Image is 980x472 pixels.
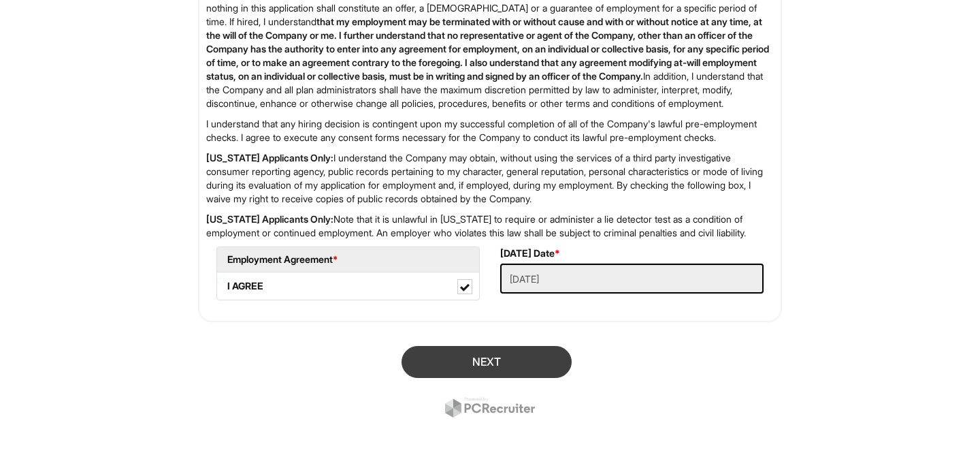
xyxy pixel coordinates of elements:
[206,213,774,240] p: Note that it is unlawful in [US_STATE] to require or administer a lie detector test as a conditio...
[500,264,764,294] input: Today's Date
[206,152,333,163] strong: [US_STATE] Applicants Only:
[206,213,333,225] strong: [US_STATE] Applicants Only:
[206,117,774,144] p: I understand that any hiring decision is contingent upon my successful completion of all of the C...
[217,272,479,300] label: I AGREE
[402,346,572,378] button: Next
[227,254,469,264] h5: Employment Agreement
[500,247,560,260] label: [DATE] Date
[206,16,769,82] strong: that my employment may be terminated with or without cause and with or without notice at any time...
[206,151,774,206] p: I understand the Company may obtain, without using the services of a third party investigative co...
